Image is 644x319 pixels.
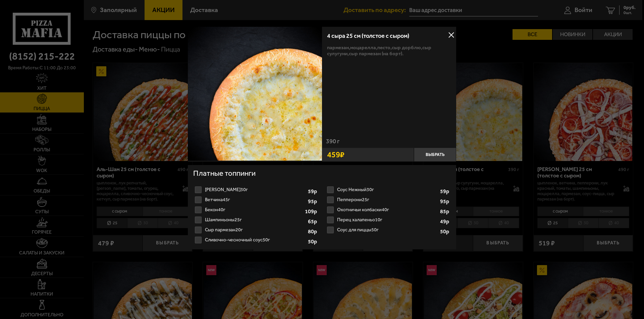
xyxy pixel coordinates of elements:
strong: 50 р [440,229,451,234]
strong: 85 р [440,209,451,214]
label: Шампиньоны 25г [193,215,319,225]
label: Ветчина 45г [193,195,319,205]
li: Пепперони [325,195,451,205]
strong: 59 р [440,189,451,194]
li: Бекон [193,205,319,215]
button: Выбрать [414,148,456,162]
p: пармезан, моцарелла, песто, сыр дорблю, сыр сулугуни, сыр пармезан (на борт). [327,45,451,57]
div: 390 г [322,138,456,148]
h4: Платные топпинги [193,168,451,180]
label: Пепперони 25г [325,195,451,205]
label: Соус для пиццы 50г [325,225,451,235]
strong: 95 р [308,199,319,204]
label: Бекон 40г [193,205,319,215]
li: Сливочно-чесночный соус [193,235,319,245]
li: Ветчина [193,195,319,205]
label: Сливочно-чесночный соус 50г [193,235,319,245]
span: 459 ₽ [327,151,344,159]
label: Охотничьи колбаски 40г [325,205,451,215]
strong: 109 р [305,209,319,214]
strong: 65 р [308,219,319,224]
strong: 50 р [308,239,319,244]
li: Перец халапеньо [325,215,451,225]
label: [PERSON_NAME] 30г [193,185,319,195]
strong: 95 р [440,199,451,204]
li: Соус для пиццы [325,225,451,235]
label: Перец халапеньо 10г [325,215,451,225]
li: Сыр пармезан [193,225,319,235]
label: Сыр пармезан 20г [193,225,319,235]
strong: 59 р [308,189,319,194]
li: Соус Деликатес [193,185,319,195]
img: 4 сыра 25 см (толстое с сыром) [188,27,322,161]
li: Охотничьи колбаски [325,205,451,215]
li: Шампиньоны [193,215,319,225]
strong: 80 р [308,229,319,234]
label: Соус Нежный 30г [325,185,451,195]
h3: 4 сыра 25 см (толстое с сыром) [327,33,451,39]
li: Соус Нежный [325,185,451,195]
strong: 49 р [440,219,451,224]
